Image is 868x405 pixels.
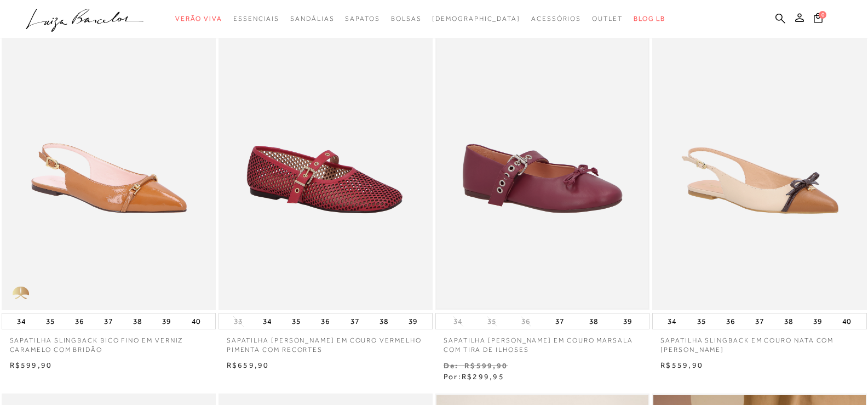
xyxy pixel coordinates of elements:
[652,329,866,355] a: SAPATILHA SLINGBACK EM COURO NATA COM [PERSON_NAME]
[376,313,392,329] button: 38
[2,329,216,355] a: SAPATILHA SLINGBACK BICO FINO EM VERNIZ CARAMELO COM BRIDÃO
[233,15,279,22] span: Essenciais
[531,15,581,22] span: Acessórios
[810,313,825,329] button: 39
[552,313,567,329] button: 37
[233,9,279,29] a: categoryNavScreenReaderText
[188,313,204,329] button: 40
[634,15,665,22] span: BLOG LB
[345,15,380,22] span: Sapatos
[10,361,53,369] span: R$599,90
[432,15,520,22] span: [DEMOGRAPHIC_DATA]
[289,313,304,329] button: 35
[219,329,433,355] a: SAPATILHA [PERSON_NAME] EM COURO VERMELHO PIMENTA COM RECORTES
[819,11,826,19] span: 0
[290,9,334,29] a: categoryNavScreenReaderText
[290,15,334,22] span: Sandálias
[231,316,246,327] button: 33
[620,313,635,329] button: 39
[694,313,709,329] button: 35
[531,9,581,29] a: categoryNavScreenReaderText
[347,313,363,329] button: 37
[781,313,796,329] button: 38
[518,316,533,327] button: 36
[664,313,680,329] button: 34
[391,9,422,29] a: categoryNavScreenReaderText
[444,361,459,370] small: De:
[101,313,116,329] button: 37
[464,361,508,370] small: R$599,90
[723,313,738,329] button: 36
[345,9,380,29] a: categoryNavScreenReaderText
[444,372,504,381] span: Por:
[435,329,649,355] a: SAPATILHA [PERSON_NAME] EM COURO MARSALA COM TIRA DE ILHOSES
[450,316,465,327] button: 34
[660,361,703,369] span: R$559,90
[405,313,421,329] button: 39
[14,313,29,329] button: 34
[175,9,222,29] a: categoryNavScreenReaderText
[592,15,623,22] span: Outlet
[752,313,767,329] button: 37
[227,361,269,369] span: R$659,90
[175,15,222,22] span: Verão Viva
[2,277,40,310] img: golden_caliandra_v6.png
[839,313,854,329] button: 40
[159,313,174,329] button: 39
[130,313,145,329] button: 38
[462,372,504,381] span: R$299,95
[318,313,333,329] button: 36
[810,12,826,27] button: 0
[391,15,422,22] span: Bolsas
[484,316,499,327] button: 35
[432,9,520,29] a: noSubCategoriesText
[260,313,275,329] button: 34
[634,9,665,29] a: BLOG LB
[43,313,58,329] button: 35
[72,313,87,329] button: 36
[592,9,623,29] a: categoryNavScreenReaderText
[586,313,601,329] button: 38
